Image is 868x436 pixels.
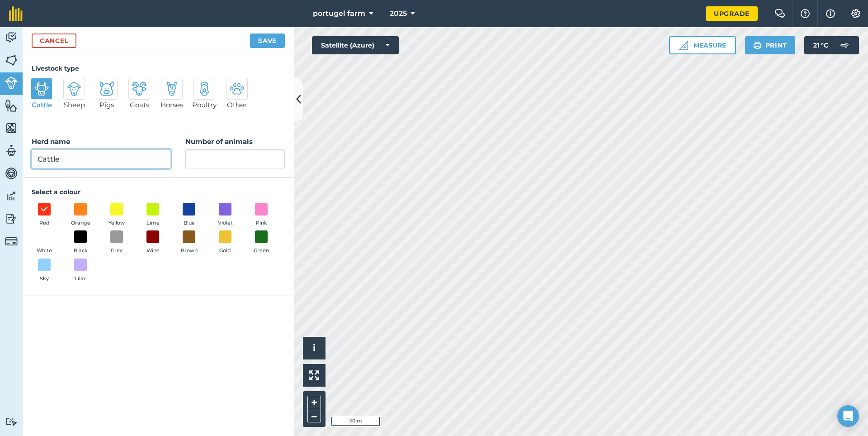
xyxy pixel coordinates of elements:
[185,137,253,146] strong: Number of animals
[256,219,267,227] span: Pink
[303,337,325,359] button: i
[309,370,319,380] img: Four arrows, one pointing top left, one top right, one bottom right and the last bottom left
[68,230,93,255] button: Black
[104,203,129,227] button: Yellow
[745,36,796,54] button: Print
[32,63,285,73] h4: Livestock type
[5,31,18,44] img: svg+xml;base64,PD94bWwgdmVyc2lvbj0iMS4wIiBlbmNvZGluZz0idXRmLTgiPz4KPCEtLSBHZW5lcmF0b3I6IEFkb2JlIE...
[68,203,93,227] button: Orange
[669,36,736,54] button: Measure
[130,100,149,110] span: Goats
[679,41,688,50] img: Ruler icon
[75,275,86,283] span: Lilac
[5,144,18,158] img: svg+xml;base64,PD94bWwgdmVyc2lvbj0iMS4wIiBlbmNvZGluZz0idXRmLTgiPz4KPCEtLSBHZW5lcmF0b3I6IEFkb2JlIE...
[140,203,165,227] button: Lime
[165,81,179,96] img: svg+xml;base64,PD94bWwgdmVyc2lvbj0iMS4wIiBlbmNvZGluZz0idXRmLTgiPz4KPCEtLSBHZW5lcmF0b3I6IEFkb2JlIE...
[64,100,85,110] span: Sheep
[176,203,202,227] button: Blue
[181,247,198,255] span: Brown
[5,235,18,248] img: svg+xml;base64,PD94bWwgdmVyc2lvbj0iMS4wIiBlbmNvZGluZz0idXRmLTgiPz4KPCEtLSBHZW5lcmF0b3I6IEFkb2JlIE...
[32,203,57,227] button: Red
[32,230,57,255] button: White
[313,8,365,19] span: portugel farm
[307,396,321,409] button: +
[212,203,238,227] button: Violet
[192,100,217,110] span: Poultry
[753,40,762,51] img: svg+xml;base64,PHN2ZyB4bWxucz0iaHR0cDovL3d3dy53My5vcmcvMjAwMC9zdmciIHdpZHRoPSIxOSIgaGVpZ2h0PSIyNC...
[219,247,231,255] span: Gold
[850,9,861,18] img: A cog icon
[5,417,18,426] img: svg+xml;base64,PD94bWwgdmVyc2lvbj0iMS4wIiBlbmNvZGluZz0idXRmLTgiPz4KPCEtLSBHZW5lcmF0b3I6IEFkb2JlIE...
[250,34,285,48] button: Save
[160,100,183,110] span: Horses
[5,99,18,112] img: svg+xml;base64,PHN2ZyB4bWxucz0iaHR0cDovL3d3dy53My5vcmcvMjAwMC9zdmciIHdpZHRoPSI1NiIgaGVpZ2h0PSI2MC...
[32,100,52,110] span: Cattle
[313,342,316,354] span: i
[68,259,93,283] button: Lilac
[111,247,123,255] span: Grey
[197,81,212,96] img: svg+xml;base64,PD94bWwgdmVyc2lvbj0iMS4wIiBlbmNvZGluZz0idXRmLTgiPz4KPCEtLSBHZW5lcmF0b3I6IEFkb2JlIE...
[40,204,48,215] img: svg+xml;base64,PHN2ZyB4bWxucz0iaHR0cDovL3d3dy53My5vcmcvMjAwMC9zdmciIHdpZHRoPSIxOCIgaGVpZ2h0PSIyNC...
[804,36,859,54] button: 21 °C
[176,230,202,255] button: Brown
[37,247,52,255] span: White
[5,53,18,67] img: svg+xml;base64,PHN2ZyB4bWxucz0iaHR0cDovL3d3dy53My5vcmcvMjAwMC9zdmciIHdpZHRoPSI1NiIgaGVpZ2h0PSI2MC...
[390,8,407,19] span: 2025
[34,81,49,96] img: svg+xml;base64,PD94bWwgdmVyc2lvbj0iMS4wIiBlbmNvZGluZz0idXRmLTgiPz4KPCEtLSBHZW5lcmF0b3I6IEFkb2JlIE...
[249,203,274,227] button: Pink
[5,212,18,225] img: svg+xml;base64,PD94bWwgdmVyc2lvbj0iMS4wIiBlbmNvZGluZz0idXRmLTgiPz4KPCEtLSBHZW5lcmF0b3I6IEFkb2JlIE...
[826,8,835,19] img: svg+xml;base64,PHN2ZyB4bWxucz0iaHR0cDovL3d3dy53My5vcmcvMjAwMC9zdmciIHdpZHRoPSIxNyIgaGVpZ2h0PSIxNy...
[146,247,160,255] span: Wine
[307,409,321,422] button: –
[74,247,88,255] span: Black
[39,219,50,227] span: Red
[99,81,114,96] img: svg+xml;base64,PD94bWwgdmVyc2lvbj0iMS4wIiBlbmNvZGluZz0idXRmLTgiPz4KPCEtLSBHZW5lcmF0b3I6IEFkb2JlIE...
[835,36,854,54] img: svg+xml;base64,PD94bWwgdmVyc2lvbj0iMS4wIiBlbmNvZGluZz0idXRmLTgiPz4KPCEtLSBHZW5lcmF0b3I6IEFkb2JlIE...
[5,121,18,135] img: svg+xml;base64,PHN2ZyB4bWxucz0iaHR0cDovL3d3dy53My5vcmcvMjAwMC9zdmciIHdpZHRoPSI1NiIgaGVpZ2h0PSI2MC...
[32,137,70,146] strong: Herd name
[218,219,233,227] span: Violet
[312,36,399,54] button: Satellite (Azure)
[9,6,23,21] img: fieldmargin Logo
[5,77,18,89] img: svg+xml;base64,PD94bWwgdmVyc2lvbj0iMS4wIiBlbmNvZGluZz0idXRmLTgiPz4KPCEtLSBHZW5lcmF0b3I6IEFkb2JlIE...
[813,36,828,54] span: 21 ° C
[32,188,80,196] strong: Select a colour
[184,219,195,227] span: Blue
[108,219,125,227] span: Yellow
[71,219,90,227] span: Orange
[706,6,758,21] a: Upgrade
[5,189,18,203] img: svg+xml;base64,PD94bWwgdmVyc2lvbj0iMS4wIiBlbmNvZGluZz0idXRmLTgiPz4KPCEtLSBHZW5lcmF0b3I6IEFkb2JlIE...
[140,230,165,255] button: Wine
[99,100,114,110] span: Pigs
[132,81,146,96] img: svg+xml;base64,PD94bWwgdmVyc2lvbj0iMS4wIiBlbmNvZGluZz0idXRmLTgiPz4KPCEtLSBHZW5lcmF0b3I6IEFkb2JlIE...
[32,259,57,283] button: Sky
[800,9,811,18] img: A question mark icon
[32,34,76,48] a: Cancel
[254,247,269,255] span: Green
[837,405,859,427] div: Open Intercom Messenger
[230,81,244,96] img: svg+xml;base64,PD94bWwgdmVyc2lvbj0iMS4wIiBlbmNvZGluZz0idXRmLTgiPz4KPCEtLSBHZW5lcmF0b3I6IEFkb2JlIE...
[212,230,238,255] button: Gold
[774,9,785,18] img: Two speech bubbles overlapping with the left bubble in the forefront
[227,100,247,110] span: Other
[146,219,160,227] span: Lime
[5,167,18,180] img: svg+xml;base64,PD94bWwgdmVyc2lvbj0iMS4wIiBlbmNvZGluZz0idXRmLTgiPz4KPCEtLSBHZW5lcmF0b3I6IEFkb2JlIE...
[40,275,49,283] span: Sky
[104,230,129,255] button: Grey
[249,230,274,255] button: Green
[67,81,81,96] img: svg+xml;base64,PD94bWwgdmVyc2lvbj0iMS4wIiBlbmNvZGluZz0idXRmLTgiPz4KPCEtLSBHZW5lcmF0b3I6IEFkb2JlIE...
